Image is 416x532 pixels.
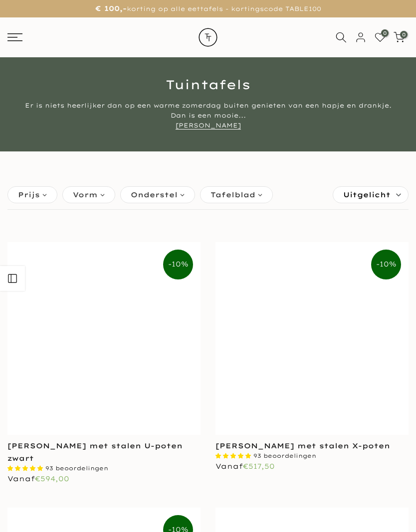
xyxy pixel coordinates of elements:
span: Tafelblad [210,189,255,200]
div: Er is niets heerlijker dan op een warme zomerdag buiten genieten van een hapje en drankje. Dan is... [21,101,395,131]
span: 0 [381,29,389,37]
span: Vorm [73,189,98,200]
span: 0 [400,31,408,38]
span: 4.87 stars [215,452,253,459]
a: [PERSON_NAME] [176,122,241,130]
label: Sorteren:Uitgelicht [333,187,408,203]
span: 4.87 stars [7,465,45,472]
strong: € 100,- [95,4,127,13]
h1: Tuintafels [7,78,409,91]
a: [PERSON_NAME] met stalen U-poten zwart [7,441,183,463]
span: Prijs [18,189,40,200]
span: 93 beoordelingen [253,452,316,459]
span: -10% [371,250,401,279]
span: €517,50 [243,462,275,471]
iframe: toggle-frame [1,481,51,531]
span: 93 beoordelingen [45,465,108,472]
span: Onderstel [131,189,178,200]
a: 0 [394,32,405,43]
p: korting op alle eettafels - kortingscode TABLE100 [12,2,404,15]
span: €594,00 [35,474,69,483]
img: trend-table [191,17,225,57]
span: Vanaf [215,462,275,471]
span: -10% [163,250,193,279]
span: Uitgelicht [343,187,391,203]
a: [PERSON_NAME] met stalen X-poten [215,441,390,450]
a: 0 [375,32,386,43]
span: Vanaf [7,474,69,483]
